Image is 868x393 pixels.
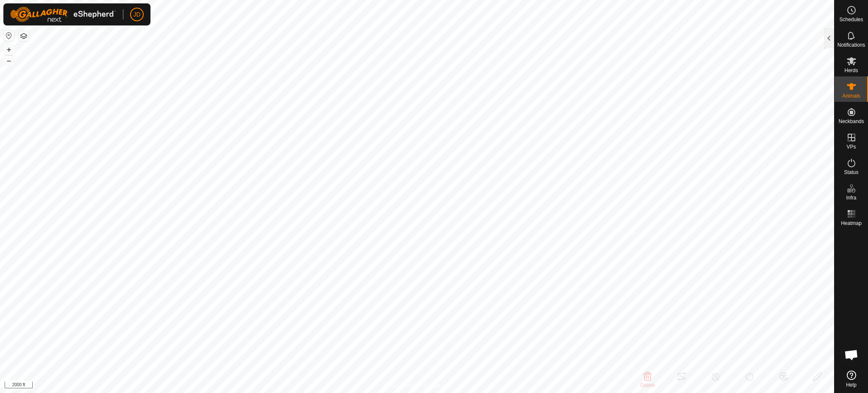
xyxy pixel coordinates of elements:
button: + [4,45,14,55]
span: Schedules [839,17,863,22]
span: Help [846,382,857,387]
img: Gallagher Logo [10,7,116,22]
a: Help [835,367,868,391]
a: Contact Us [426,382,451,390]
a: Privacy Policy [384,382,415,390]
span: Status [844,170,858,175]
span: Animals [842,93,860,98]
button: – [4,56,14,66]
span: Heatmap [841,221,862,226]
span: Herds [844,68,858,73]
span: Notifications [837,42,865,48]
span: VPs [846,144,856,149]
button: Reset Map [4,31,14,41]
div: Open chat [839,342,864,368]
button: Map Layers [19,31,29,41]
span: Neckbands [838,119,864,124]
span: JD [133,10,140,19]
span: Infra [846,195,856,200]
